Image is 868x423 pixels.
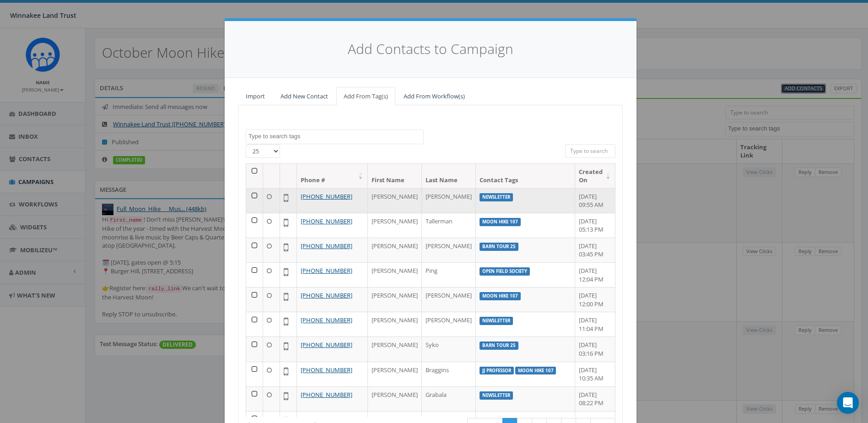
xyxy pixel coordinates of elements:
td: Ping [422,262,476,287]
td: Syko [422,336,476,361]
th: Created On: activate to sort column ascending [575,164,615,188]
td: [PERSON_NAME] [422,238,476,262]
a: [PHONE_NUMBER] [301,242,352,250]
td: [DATE] 05:13 PM [575,213,615,238]
td: [DATE] 11:04 PM [575,312,615,336]
label: Moon Hike 107 [480,218,521,226]
th: Last Name [422,164,476,188]
a: Import [238,87,272,106]
td: Tallerman [422,213,476,238]
label: Open Field Society [480,267,530,276]
td: [PERSON_NAME] [368,262,422,287]
label: Newsletter [480,317,513,325]
td: [PERSON_NAME] [368,362,422,386]
a: Add From Workflow(s) [396,87,472,106]
a: Add New Contact [273,87,335,106]
input: Type to search [565,144,615,158]
td: [PERSON_NAME] [422,312,476,336]
td: Braggins [422,362,476,386]
td: Grabala [422,386,476,411]
a: [PHONE_NUMBER] [301,316,352,324]
td: [DATE] 03:16 PM [575,336,615,361]
td: [DATE] 08:22 PM [575,386,615,411]
td: [PERSON_NAME] [368,312,422,336]
td: [PERSON_NAME] [422,287,476,312]
td: [PERSON_NAME] [368,336,422,361]
td: [DATE] 03:45 PM [575,238,615,262]
a: [PHONE_NUMBER] [301,266,352,275]
label: JJ Professor [480,367,514,375]
a: Add From Tag(s) [336,87,395,106]
td: [DATE] 10:35 AM [575,362,615,386]
a: [PHONE_NUMBER] [301,341,352,349]
label: Moon Hike 107 [480,292,521,300]
a: [PHONE_NUMBER] [301,192,352,201]
a: [PHONE_NUMBER] [301,366,352,374]
td: [DATE] 12:00 PM [575,287,615,312]
label: Newsletter [480,391,513,400]
th: First Name [368,164,422,188]
th: Contact Tags [476,164,575,188]
label: Barn Tour 25 [480,243,518,251]
td: [DATE] 12:04 PM [575,262,615,287]
td: [PERSON_NAME] [368,213,422,238]
a: [PHONE_NUMBER] [301,217,352,225]
td: [DATE] 09:55 AM [575,188,615,213]
label: Barn Tour 25 [480,342,518,350]
a: [PHONE_NUMBER] [301,291,352,299]
label: Newsletter [480,193,513,201]
label: Moon Hike 107 [515,367,556,375]
div: Open Intercom Messenger [837,392,859,414]
textarea: Search [248,132,423,141]
td: [PERSON_NAME] [422,188,476,213]
h4: Add Contacts to Campaign [238,39,623,59]
a: [PHONE_NUMBER] [301,390,352,399]
th: Phone #: activate to sort column ascending [297,164,368,188]
td: [PERSON_NAME] [368,238,422,262]
td: [PERSON_NAME] [368,188,422,213]
td: [PERSON_NAME] [368,386,422,411]
td: [PERSON_NAME] [368,287,422,312]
